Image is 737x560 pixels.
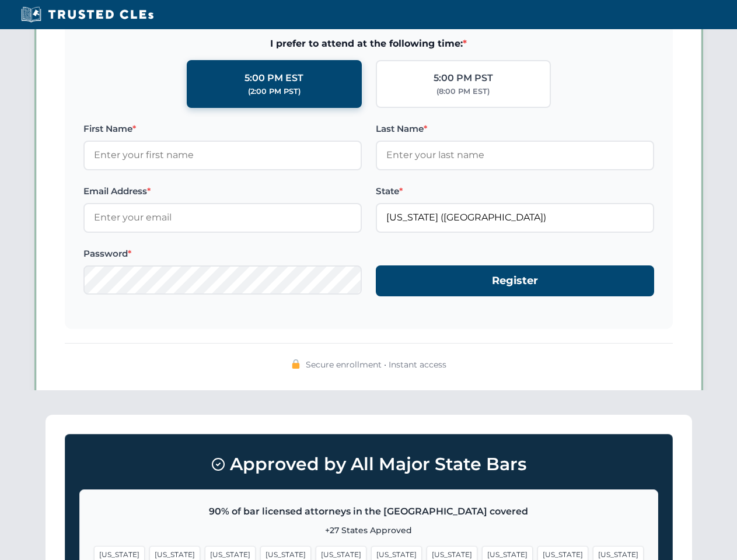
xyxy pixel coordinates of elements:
[94,504,644,519] p: 90% of bar licensed attorneys in the [GEOGRAPHIC_DATA] covered
[83,141,362,170] input: Enter your first name
[434,71,493,86] div: 5:00 PM PST
[291,359,301,369] img: 🔒
[18,6,157,23] img: Trusted CLEs
[376,122,654,136] label: Last Name
[376,184,654,198] label: State
[94,524,644,537] p: +27 States Approved
[248,86,301,97] div: (2:00 PM PST)
[83,122,362,136] label: First Name
[244,71,303,86] div: 5:00 PM EST
[306,358,446,371] span: Secure enrollment • Instant access
[83,184,362,198] label: Email Address
[376,265,654,296] button: Register
[376,203,654,232] input: Florida (FL)
[83,203,362,232] input: Enter your email
[83,36,654,51] span: I prefer to attend at the following time:
[83,247,362,261] label: Password
[79,449,658,480] h3: Approved by All Major State Bars
[376,141,654,170] input: Enter your last name
[436,86,490,97] div: (8:00 PM EST)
